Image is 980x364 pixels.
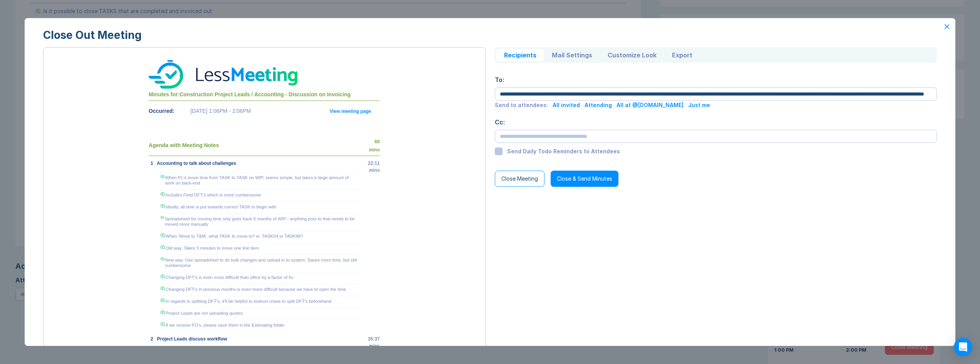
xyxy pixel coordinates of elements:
div: To: [495,75,937,84]
img: Less Meeting [149,60,298,89]
button: Close & Send Minutes [551,171,618,187]
img: 9k= [161,299,165,302]
div: All invited [553,102,580,108]
img: 9k= [161,275,165,278]
span: New way. Use spreadsheet to do bulk changes and upload in to system. Saves more time, but still c... [165,258,357,268]
span: 35:37 mins [368,336,380,349]
img: 9k= [161,216,164,219]
span: When 'Move to T&M', what TASK to move to? ie. TASK04 or TASK98? [166,234,303,238]
img: 9k= [161,257,164,261]
div: Send Daily Todo Reminders to Attendees [507,148,620,154]
img: 9k= [161,175,164,178]
img: 9k= [161,233,165,237]
button: Close Meeting [495,171,544,187]
div: Attending [585,102,612,108]
span: When PL's move time from TASK to TASK on WIP, seems simple, but takes a large amount of work on b... [165,175,349,185]
div: Close Out Meeting [43,29,937,41]
span: Changing DFT's is even more difficult than office by a factor of 5x [166,275,293,280]
img: 9k= [161,287,165,290]
span: Spreadsheet for moving time only goes back 6 months of WIP - anything prior to that needs to be m... [165,216,355,226]
button: Customize Look [600,49,664,61]
div: All at @[DOMAIN_NAME] [616,102,683,108]
span: 60 mins [369,139,380,153]
button: Recipients [496,49,544,61]
td: [DATE] 1:06PM - 2:06PM [190,101,329,121]
span: Minutes for: [149,91,179,97]
div: Send to attendees: [495,102,548,108]
button: Export [664,49,700,61]
span: If we receive PO's, please save them in the Estimating folder [166,323,285,327]
span: Old way. Takes 5 minutes to move one line item [166,246,259,250]
button: Mail Settings [544,49,600,61]
div: Just me [688,102,710,108]
div: Open Intercom Messenger [954,338,972,356]
img: 9k= [161,192,165,196]
th: Construction Project Leads / Accounting - Discussion on Invoicing [149,89,380,101]
span: In regards to splitting DFT's, it'll be helpful to instruct crews to split DFT's beforehand [166,299,331,304]
span: 1 Accounting to talk about challenges [151,161,236,166]
span: Project Leads are not uploading quotes [166,311,243,315]
a: View meeting page [330,109,371,114]
span: 22:11 mins [368,161,380,173]
td: Occurred: [149,101,190,121]
span: Agenda with Meeting Notes [149,142,219,148]
img: 9k= [161,245,165,249]
img: 9k= [161,204,165,208]
img: 9k= [161,322,165,326]
span: 2 Project Leads discuss workflow [151,336,227,342]
div: Cc: [495,117,937,127]
span: Ideally, all time is put towards correct TASK to begin with [166,205,276,209]
span: Changing DFT's in previous months is even more difficult because we have to open the time [166,287,346,292]
img: 9k= [161,310,165,314]
span: Includes Field DFT's which is more cumbersome [166,193,261,197]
